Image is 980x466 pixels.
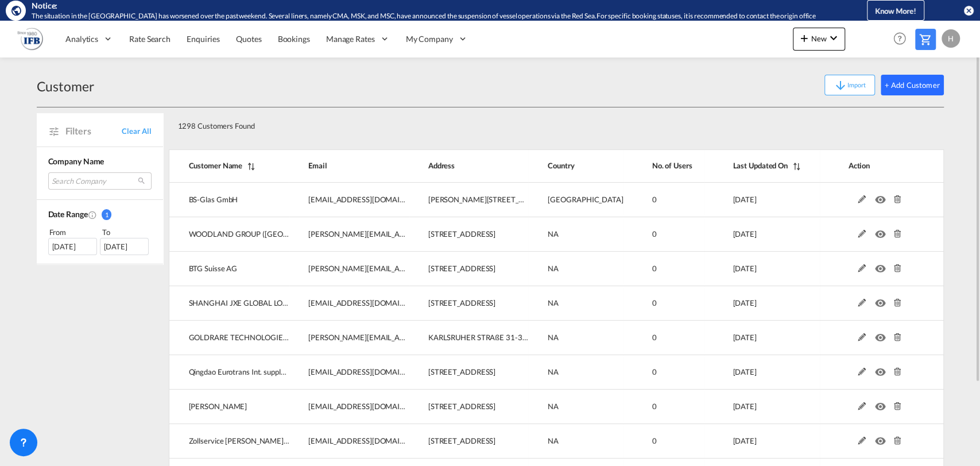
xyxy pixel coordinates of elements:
[308,298,432,307] span: [EMAIL_ADDRESS][DOMAIN_NAME]
[548,333,559,342] span: NA
[623,355,704,390] td: 0
[652,333,657,342] span: 0
[308,436,432,445] span: [EMAIL_ADDRESS][DOMAIN_NAME]
[875,296,890,304] md-icon: icon-eye
[169,286,289,321] td: SHANGHAI JXE GLOBAL LOGISTICS CO.,LTD
[409,355,529,390] td: Room 602, T9 Floor, Shangshi Industrial, Qingdao
[318,20,398,57] div: Manage Rates
[942,29,960,48] div: H
[236,34,261,44] span: Quotes
[32,11,829,21] div: The situation in the Red Sea has worsened over the past weekend. Several liners, namely CMA, MSK,...
[820,149,944,183] th: Action
[733,367,756,376] span: [DATE]
[169,355,289,390] td: Qingdao Eurotrans Int. supply chain
[122,126,151,136] span: Clear All
[797,31,811,45] md-icon: icon-plus 400-fg
[308,229,491,238] span: [PERSON_NAME][EMAIL_ADDRESS][DOMAIN_NAME]
[833,79,847,93] md-icon: icon-arrow-down
[228,20,269,57] a: Quotes
[652,298,657,307] span: 0
[65,125,122,137] span: Filters
[875,6,916,16] span: Know More!
[102,209,112,220] span: 1
[129,34,171,44] span: Rate Search
[797,34,840,43] span: New
[409,183,529,217] td: Hugo-Schrott-Strasse 8
[173,112,863,136] div: 1298 Customers Found
[548,298,559,307] span: NA
[409,390,529,424] td: Stockborner Str. 6, Rodenbach
[428,264,495,273] span: [STREET_ADDRESS]
[189,195,238,204] span: BS-Glas GmbH
[652,402,657,411] span: 0
[528,390,623,424] td: NA
[289,149,409,183] th: Email
[528,149,623,183] th: Country
[528,217,623,252] td: NA
[890,29,915,49] div: Help
[623,217,704,252] td: 0
[289,183,409,217] td: test@test.com
[88,210,97,219] md-icon: Created On
[428,402,495,411] span: [STREET_ADDRESS]
[548,367,559,376] span: NA
[623,183,704,217] td: 0
[48,156,104,166] span: Company Name
[48,209,88,219] span: Date Range
[963,5,974,16] button: icon-close-circle
[189,333,308,342] span: GOLDRARE TECHNOLOGIE GMBH
[652,195,657,204] span: 0
[793,28,845,51] button: icon-plus 400-fgNewicon-chevron-down
[187,34,220,44] span: Enquiries
[428,333,606,342] span: KARLSRUHER STRAßE 31-33, [GEOGRAPHIC_DATA]
[704,286,819,321] td: 2025-06-20
[428,229,495,238] span: [STREET_ADDRESS]
[623,390,704,424] td: 0
[528,355,623,390] td: NA
[57,20,121,57] div: Analytics
[652,367,657,376] span: 0
[169,252,289,286] td: BTG Suisse AG
[704,252,819,286] td: 2025-06-20
[733,195,756,204] span: [DATE]
[189,436,307,445] span: Zollservice [PERSON_NAME] GmbH
[875,261,890,269] md-icon: icon-eye
[289,321,409,355] td: danielwu@bjghrc.com
[875,365,890,373] md-icon: icon-eye
[409,252,529,286] td: Salinenstrasse 61, Pratteln
[733,402,756,411] span: [DATE]
[189,229,374,238] span: WOODLAND GROUP ([GEOGRAPHIC_DATA]) LIMITED
[428,195,554,204] span: [PERSON_NAME][STREET_ADDRESS]
[17,26,43,52] img: b628ab10256c11eeb52753acbc15d091.png
[326,33,375,45] span: Manage Rates
[528,252,623,286] td: NA
[733,264,756,273] span: [DATE]
[308,402,432,411] span: [EMAIL_ADDRESS][DOMAIN_NAME]
[623,424,704,459] td: 0
[409,149,529,183] th: Address
[704,217,819,252] td: 2025-06-20
[733,436,756,445] span: [DATE]
[548,402,559,411] span: NA
[623,149,704,183] th: No. of Users
[169,149,289,183] th: Customer Name
[270,20,318,57] a: Bookings
[548,195,623,204] span: [GEOGRAPHIC_DATA]
[652,436,657,445] span: 0
[189,298,340,307] span: SHANGHAI JXE GLOBAL LOGISTICS CO.,LTD
[278,34,310,44] span: Bookings
[827,31,840,45] md-icon: icon-chevron-down
[189,402,247,411] span: [PERSON_NAME]
[48,238,97,255] div: [DATE]
[100,238,149,255] div: [DATE]
[875,227,890,235] md-icon: icon-eye
[704,390,819,424] td: 2025-06-20
[623,286,704,321] td: 0
[289,390,409,424] td: info@pfalzfackel.de
[528,183,623,217] td: Germany
[528,286,623,321] td: NA
[409,321,529,355] td: KARLSRUHER STRAßE 31-33, Rastatt
[875,399,890,407] md-icon: icon-eye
